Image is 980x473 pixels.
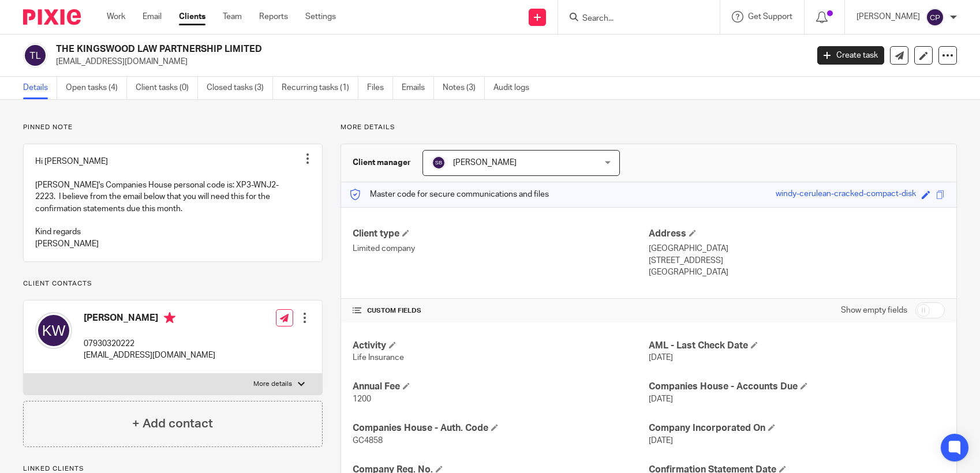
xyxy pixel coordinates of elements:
[341,123,957,132] p: More details
[56,56,800,67] p: [EMAIL_ADDRESS][DOMAIN_NAME]
[353,228,649,240] h4: Client type
[179,11,205,22] a: Clients
[649,381,945,393] h4: Companies House - Accounts Due
[649,354,673,362] span: [DATE]
[132,415,213,433] h4: + Add contact
[207,77,273,99] a: Closed tasks (3)
[23,9,81,25] img: Pixie
[841,305,907,316] label: Show empty fields
[817,46,884,65] a: Create task
[353,395,371,403] span: 1200
[443,77,485,99] a: Notes (3)
[353,243,649,254] p: Limited company
[649,243,945,254] p: [GEOGRAPHIC_DATA]
[35,312,72,349] img: svg%3E
[84,312,215,326] h4: [PERSON_NAME]
[164,312,175,324] i: Primary
[66,77,127,99] a: Open tasks (4)
[926,8,944,27] img: svg%3E
[353,157,411,168] h3: Client manager
[136,77,198,99] a: Client tasks (0)
[223,11,242,22] a: Team
[84,338,215,350] p: 07930320222
[649,395,673,403] span: [DATE]
[776,188,916,201] div: windy-cerulean-cracked-compact-disk
[649,437,673,445] span: [DATE]
[649,340,945,352] h4: AML - Last Check Date
[23,279,323,288] p: Client contacts
[432,156,446,170] img: svg%3E
[23,43,47,67] img: svg%3E
[353,381,649,393] h4: Annual Fee
[649,266,945,278] p: [GEOGRAPHIC_DATA]
[305,11,336,22] a: Settings
[649,228,945,240] h4: Address
[367,77,393,99] a: Files
[56,43,651,55] h2: THE KINGSWOOD LAW PARTNERSHIP LIMITED
[856,11,920,22] p: [PERSON_NAME]
[253,380,292,389] p: More details
[143,11,162,22] a: Email
[453,159,517,167] span: [PERSON_NAME]
[84,350,215,361] p: [EMAIL_ADDRESS][DOMAIN_NAME]
[107,11,125,22] a: Work
[493,77,538,99] a: Audit logs
[649,255,945,266] p: [STREET_ADDRESS]
[23,77,57,99] a: Details
[581,14,685,24] input: Search
[353,354,404,362] span: Life Insurance
[402,77,434,99] a: Emails
[259,11,288,22] a: Reports
[282,77,358,99] a: Recurring tasks (1)
[350,189,549,200] p: Master code for secure communications and files
[748,13,792,21] span: Get Support
[353,422,649,434] h4: Companies House - Auth. Code
[353,340,649,352] h4: Activity
[353,306,649,316] h4: CUSTOM FIELDS
[353,437,383,445] span: GC4858
[649,422,945,434] h4: Company Incorporated On
[23,123,323,132] p: Pinned note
